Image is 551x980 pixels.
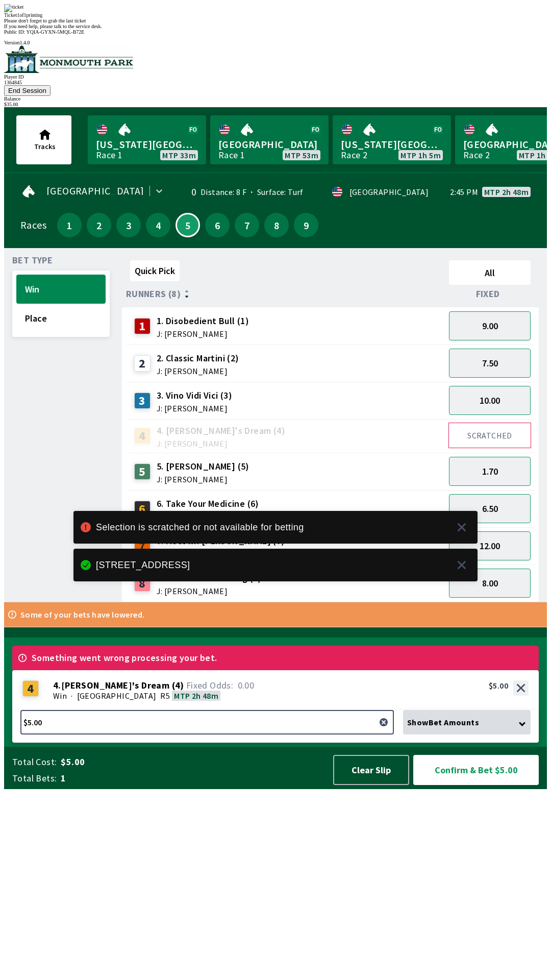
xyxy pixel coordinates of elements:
span: J: [PERSON_NAME] [157,404,232,412]
span: J: [PERSON_NAME] [157,367,239,375]
div: SCRATCHED [449,430,531,440]
div: Race 1 [96,151,122,159]
span: MTP 33m [162,151,196,159]
span: Win [25,283,97,295]
button: Tracks [16,115,71,164]
span: All [454,267,526,279]
div: Race 2 [341,151,367,159]
button: 8.00 [449,569,531,598]
span: Show Bet Amounts [407,717,479,727]
span: R5 [160,691,170,701]
div: 4 [22,680,39,697]
span: 4 . [53,680,61,691]
span: Something went wrong processing your bet. [32,654,217,662]
div: 1364845 [4,80,547,85]
img: ticket [4,4,23,12]
div: 0 [180,188,196,196]
span: 1.70 [482,465,498,477]
button: 9.00 [449,311,531,340]
span: MTP 2h 48m [484,188,529,196]
button: 2 [87,213,111,237]
button: 8 [264,213,289,237]
span: 12.00 [480,540,500,552]
span: Fixed [476,290,500,298]
span: 7 [237,222,257,229]
div: 5 [134,463,151,480]
button: $5.00 [20,710,394,734]
span: MTP 2h 48m [174,691,218,701]
button: 10.00 [449,386,531,415]
span: 2. Classic Martini (2) [157,352,239,365]
div: 6 [134,501,151,517]
div: Please don't forget to grab the last ticket [4,18,547,23]
span: [GEOGRAPHIC_DATA] [218,138,320,151]
span: [US_STATE][GEOGRAPHIC_DATA] [341,138,443,151]
span: Confirm & Bet $5.00 [422,764,530,776]
span: 3. Vino Vidi Vici (3) [157,389,232,402]
button: 7.50 [449,349,531,378]
div: 3 [134,393,151,409]
span: 0.00 [238,679,255,691]
button: 12.00 [449,531,531,560]
span: J: [PERSON_NAME] [157,587,262,595]
button: 6.50 [449,494,531,523]
button: End Session [4,85,51,96]
div: 1 [134,318,151,334]
div: 2 [134,355,151,372]
div: $ 35.00 [4,102,547,107]
span: Runners (8) [126,290,181,298]
span: 6. Take Your Medicine (6) [157,497,259,510]
span: 1 [60,222,79,229]
button: 9 [294,213,318,237]
span: J: [PERSON_NAME] [157,475,249,483]
div: [STREET_ADDRESS] [96,561,190,569]
span: 6 [208,222,227,229]
span: [GEOGRAPHIC_DATA] [77,691,157,701]
span: Total Bets: [12,772,57,785]
span: [PERSON_NAME]'s Dream [61,680,169,691]
span: YQIA-GYXN-5MQL-B72E [27,29,85,35]
span: Quick Pick [135,265,175,277]
a: [GEOGRAPHIC_DATA]Race 1MTP 53m [210,115,329,164]
span: 9.00 [482,320,498,332]
span: [GEOGRAPHIC_DATA] [46,187,144,195]
span: MTP 53m [285,151,318,159]
button: Win [16,275,106,304]
div: Runners (8) [126,289,445,299]
button: 4 [146,213,170,237]
button: 6 [205,213,230,237]
button: 5 [176,213,200,237]
span: 8 [267,222,286,229]
span: MTP 1h 5m [400,151,441,159]
div: Race 2 [463,151,490,159]
a: [US_STATE][GEOGRAPHIC_DATA]Race 2MTP 1h 5m [333,115,451,164]
span: 7.50 [482,357,498,369]
span: 10.00 [480,395,500,406]
span: 1 [61,772,323,785]
span: $5.00 [61,756,323,768]
span: Win [53,691,67,701]
div: Race 1 [218,151,245,159]
span: 4 [148,222,168,229]
span: If you need help, please talk to the service desk. [4,23,102,29]
span: Surface: Turf [246,187,304,197]
span: 3 [119,222,138,229]
span: J: [PERSON_NAME] [157,439,285,448]
p: Some of your bets have lowered. [20,610,144,619]
div: Selection is scratched or not available for betting [96,523,304,531]
span: 5 [179,223,196,228]
div: Balance [4,96,547,102]
span: Place [25,312,97,324]
span: 2 [89,222,109,229]
span: Clear Slip [342,764,400,776]
button: Place [16,304,106,333]
span: 8.00 [482,577,498,589]
a: [US_STATE][GEOGRAPHIC_DATA]Race 1MTP 33m [88,115,206,164]
div: Public ID: [4,29,547,35]
span: Bet Type [12,256,53,264]
button: 1 [57,213,82,237]
button: Quick Pick [130,260,180,281]
div: Races [20,221,46,229]
span: 5. [PERSON_NAME] (5) [157,460,249,473]
button: All [449,260,531,285]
